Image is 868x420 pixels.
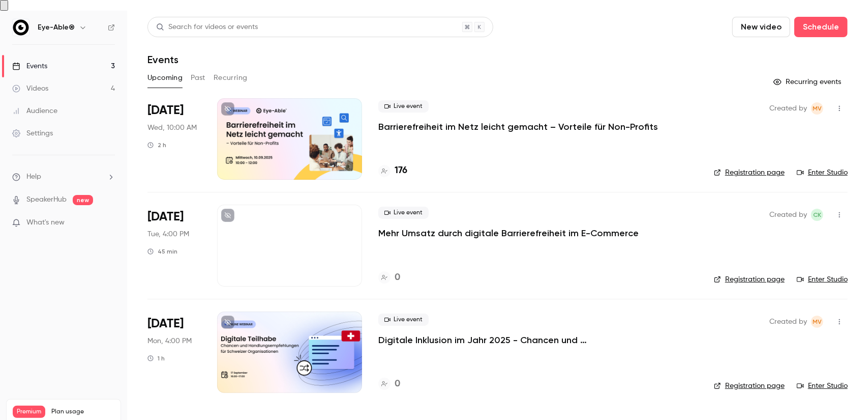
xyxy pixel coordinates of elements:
a: Mehr Umsatz durch digitale Barrierefreiheit im E-Commerce [378,227,639,239]
span: Live event [378,100,429,113]
span: Created by [769,316,807,328]
div: Audience [12,106,57,116]
div: Settings [12,128,53,138]
span: Live event [378,207,429,219]
span: Carolin Kaulfersch [811,209,823,221]
span: Live event [378,314,429,326]
span: Plan usage [51,408,114,416]
a: Barrierefreiheit im Netz leicht gemacht – Vorteile für Non-Profits [378,121,658,133]
div: Oct 20 Mon, 4:00 PM (Europe/Berlin) [147,312,201,393]
span: CK [813,209,821,221]
span: Wed, 10:00 AM [147,123,197,133]
span: What's new [26,217,65,228]
span: Tue, 4:00 PM [147,229,189,239]
h1: Events [147,53,178,66]
button: New video [732,17,790,37]
a: Registration page [714,274,785,285]
span: Help [26,172,41,182]
h4: 176 [395,164,407,178]
div: Videos [12,83,48,94]
div: Search for videos or events [156,22,258,33]
a: 0 [378,377,400,391]
span: MV [813,102,822,115]
span: Mahdalena Varchenko [811,102,823,115]
h4: 0 [395,377,400,391]
span: [DATE] [147,316,184,332]
a: Registration page [714,167,785,178]
a: Registration page [714,381,785,391]
span: Mon, 4:00 PM [147,336,192,346]
a: Enter Studio [797,274,848,285]
button: Schedule [794,17,848,37]
div: 2 h [147,141,166,149]
div: Sep 30 Tue, 4:00 PM (Europe/Berlin) [147,205,201,286]
button: Upcoming [147,70,183,86]
button: Recurring events [769,74,848,90]
span: Created by [769,102,807,115]
a: 0 [378,271,400,285]
div: 45 min [147,247,177,256]
span: Premium [13,406,45,418]
a: 176 [378,164,407,178]
span: Mahdalena Varchenko [811,316,823,328]
a: Digitale Inklusion im Jahr 2025 - Chancen und Handlungsempfehlungen für Schweizer Organisationen [378,334,683,346]
span: new [73,195,93,205]
h4: 0 [395,271,400,285]
button: Past [191,70,205,86]
div: 1 h [147,354,165,362]
span: [DATE] [147,102,184,119]
span: MV [813,316,822,328]
h6: Eye-Able® [38,22,75,33]
a: Enter Studio [797,381,848,391]
button: Recurring [214,70,248,86]
li: help-dropdown-opener [12,172,115,182]
div: Events [12,61,47,71]
span: Created by [769,209,807,221]
div: Sep 10 Wed, 10:00 AM (Europe/Berlin) [147,98,201,180]
a: SpeakerHub [26,194,67,205]
a: Enter Studio [797,167,848,178]
span: [DATE] [147,209,184,225]
img: Eye-Able® [13,19,29,36]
